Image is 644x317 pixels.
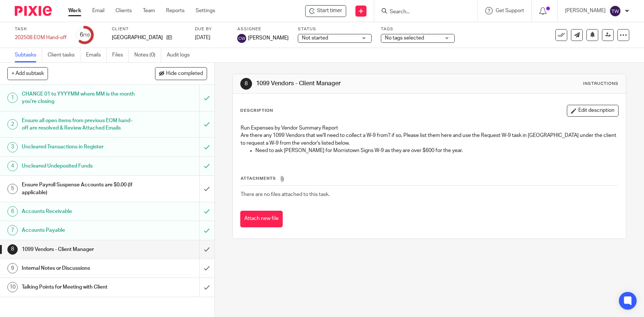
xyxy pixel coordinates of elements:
div: 3 [7,142,18,152]
label: Tags [381,26,455,32]
div: 4 [7,161,18,171]
span: Attachments [241,176,276,180]
span: [PERSON_NAME] [248,34,289,42]
label: Assignee [237,26,289,32]
span: Hide completed [166,71,203,77]
div: 7 [7,225,18,235]
h1: Accounts Receivable [22,206,135,217]
a: Emails [86,48,107,62]
h1: Ensure Payroll Suspense Accounts are $0.00 (If applicable) [22,179,135,198]
div: 6 [7,206,18,217]
h1: Uncleared Undeposited Funds [22,161,135,172]
div: 6 [80,31,90,39]
span: [DATE] [195,35,210,40]
div: 8 [7,244,18,255]
img: Pixie [15,6,52,16]
a: Settings [196,7,215,14]
label: Task [15,26,66,32]
div: HOLA Lakeway - 202508 EOM Hand-off [305,5,346,17]
div: Instructions [583,81,619,87]
p: Need to ask [PERSON_NAME] for Morristown Signs W-9 as they are over $600 for the year. [255,147,618,154]
small: /10 [83,33,90,37]
label: Client [112,26,186,32]
h1: Uncleared Transactions in Register [22,141,135,152]
a: Notes (0) [134,48,161,62]
div: 9 [7,263,18,273]
h1: 1099 Vendors - Client Manager [22,244,135,255]
div: 10 [7,282,18,292]
a: Clients [116,7,132,14]
button: Edit description [567,105,619,117]
h1: Talking Points for Meeting with Client [22,282,135,293]
h1: Internal Notes or Discussions [22,263,135,274]
input: Search [389,9,455,15]
div: 1 [7,93,18,103]
label: Status [298,26,372,32]
span: There are no files attached to this task. [241,192,330,197]
a: Files [112,48,129,62]
span: Get Support [496,8,524,13]
button: + Add subtask [7,67,48,80]
h1: Ensure all open items from previous EOM hand-off are resolved & Review Attached Emails [22,115,135,134]
p: Description [240,108,273,114]
p: [PERSON_NAME] [565,7,606,14]
a: Reports [166,7,185,14]
img: svg%3E [609,5,621,17]
div: 8 [240,78,252,90]
label: Due by [195,26,228,32]
span: Not started [302,35,328,41]
a: Client tasks [48,48,80,62]
a: Work [68,7,81,14]
a: Subtasks [15,48,42,62]
a: Audit logs [167,48,195,62]
h1: Accounts Payable [22,225,135,236]
div: 202508 EOM Hand-off [15,34,66,41]
h1: 1099 Vendors - Client Manager [256,80,445,87]
a: Team [143,7,155,14]
a: Email [92,7,104,14]
span: Start timer [317,7,342,15]
p: Are there any 1099 Vendors that we'll need to collect a W-9 from? if so, Please list them here an... [241,132,618,147]
button: Attach new file [240,211,283,227]
p: [GEOGRAPHIC_DATA] [112,34,163,41]
button: Hide completed [155,67,207,80]
span: No tags selected [385,35,424,41]
p: Run Expenses by Vendor Summary Report [241,124,618,132]
img: svg%3E [237,34,246,43]
div: 5 [7,184,18,194]
div: 2 [7,119,18,130]
h1: CHANGE 01 to YYYYMM where MM is the month you're closing [22,89,135,107]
